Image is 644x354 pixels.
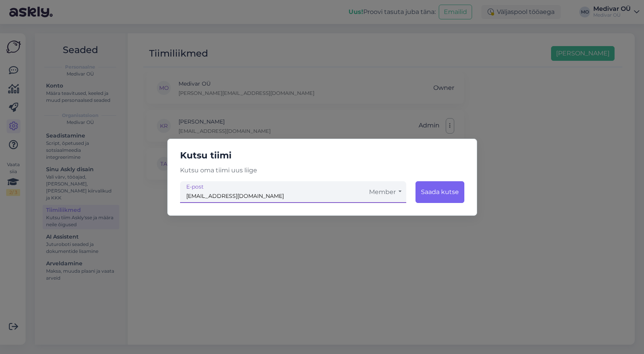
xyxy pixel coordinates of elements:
button: Saada kutse [416,181,464,203]
small: E-post [186,183,204,191]
h5: Kutsu tiimi [174,148,471,163]
input: work@email.com [180,181,364,203]
button: Member [364,181,406,203]
p: Kutsu oma tiimi uus liige [174,166,471,175]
